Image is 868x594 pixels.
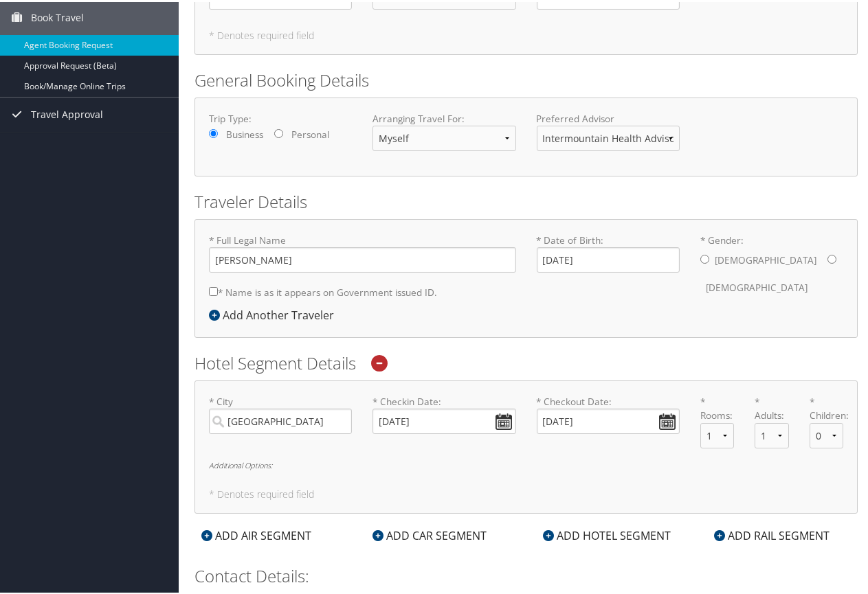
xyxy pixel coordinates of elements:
label: * Checkin Date: [372,393,515,432]
label: * Children: [810,393,843,421]
div: ADD CAR SEGMENT [366,525,493,542]
label: * Gender: [700,231,843,299]
h5: * Denotes required field [209,29,843,38]
label: Preferred Advisor [537,110,680,124]
h6: Additional Options: [209,459,843,467]
div: ADD AIR SEGMENT [194,525,318,542]
h2: General Booking Details [194,67,858,90]
input: * Name is as it appears on Government issued ID. [209,285,218,294]
div: ADD HOTEL SEGMENT [537,525,678,542]
label: * Rooms: [700,393,734,421]
label: [DEMOGRAPHIC_DATA] [706,273,808,299]
h5: * Denotes required field [209,488,843,497]
label: Arranging Travel For: [372,110,515,124]
input: * Checkout Date: [537,407,680,432]
span: Travel Approval [31,95,103,130]
h2: Traveler Details [194,188,858,212]
label: Business [226,126,263,139]
input: * Full Legal Name [209,245,516,271]
div: ADD RAIL SEGMENT [707,525,836,542]
label: Trip Type: [209,110,352,124]
input: * Date of Birth: [537,245,680,271]
label: * Name is as it appears on Government issued ID. [209,277,437,303]
label: * Date of Birth: [537,231,680,271]
label: Personal [291,126,329,139]
label: * Full Legal Name [209,231,516,271]
h2: Hotel Segment Details [194,350,858,373]
label: * Checkout Date: [537,393,680,432]
input: * Checkin Date: [372,407,515,432]
input: * Gender:[DEMOGRAPHIC_DATA][DEMOGRAPHIC_DATA] [700,253,709,262]
label: * City [209,393,352,432]
label: [DEMOGRAPHIC_DATA] [715,245,816,271]
div: Add Another Traveler [209,305,341,321]
label: * Adults: [755,393,788,421]
input: * Gender:[DEMOGRAPHIC_DATA][DEMOGRAPHIC_DATA] [827,253,836,262]
h2: Contact Details: [194,562,858,586]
